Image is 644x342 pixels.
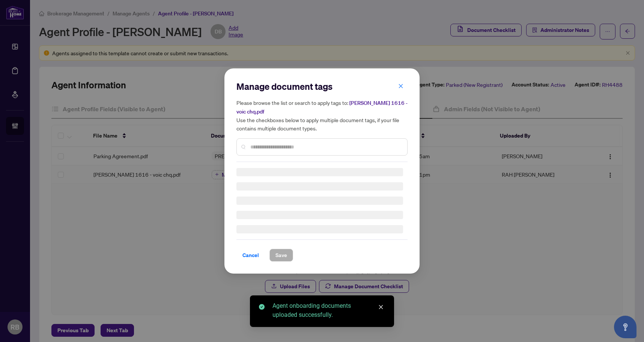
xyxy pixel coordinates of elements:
[259,304,265,310] span: check-circle
[614,316,636,338] button: Open asap
[272,301,385,319] div: Agent onboarding documents uploaded successfully.
[377,303,385,311] a: Close
[236,249,265,262] button: Cancel
[398,83,403,89] span: close
[242,249,259,261] span: Cancel
[236,98,408,132] h5: Please browse the list or search to apply tags to: Use the checkboxes below to apply multiple doc...
[236,80,408,92] h2: Manage document tags
[269,249,293,262] button: Save
[378,304,384,310] span: close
